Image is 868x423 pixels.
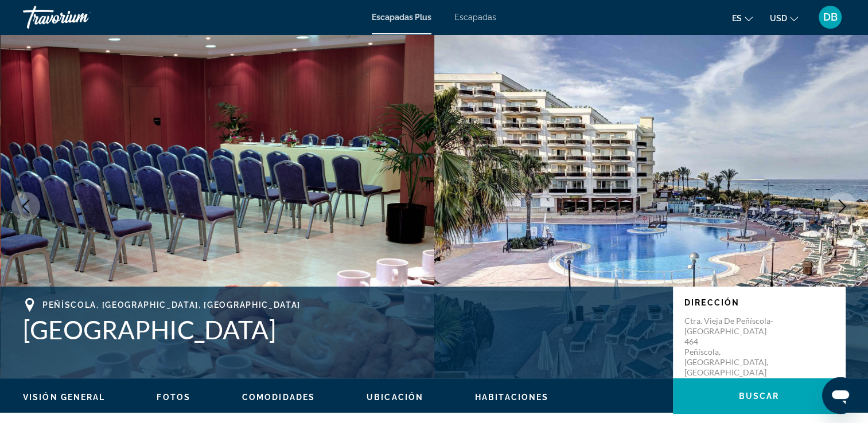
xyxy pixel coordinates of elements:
[367,392,423,402] button: Ubicación
[23,2,138,32] a: Travorium
[475,393,548,402] span: Habitaciones
[42,300,301,310] span: Peñíscola, [GEOGRAPHIC_DATA], [GEOGRAPHIC_DATA]
[673,378,845,414] button: Buscar
[23,392,105,402] button: Visión general
[475,392,548,402] button: Habitaciones
[367,393,423,402] span: Ubicación
[242,393,315,402] span: Comodidades
[732,14,742,23] span: es
[732,10,753,26] button: Cambiar idioma
[684,298,834,307] p: Dirección
[157,392,190,402] button: Fotos
[815,5,845,29] button: Menú de usuario
[739,391,780,401] span: Buscar
[770,14,787,23] span: USD
[770,10,798,26] button: Cambiar moneda
[823,11,838,23] span: DB
[684,316,776,378] p: Ctra. Vieja de Peñíscola-[GEOGRAPHIC_DATA] 464 Peñíscola, [GEOGRAPHIC_DATA], [GEOGRAPHIC_DATA]
[454,13,496,22] a: Escapadas
[23,393,105,402] span: Visión general
[822,377,859,414] iframe: Botón para iniciar la ventana de mensajería
[11,192,40,221] button: Imagen anterior
[157,393,190,402] span: Fotos
[828,192,857,221] button: Siguiente imagen
[372,13,431,22] a: Escapadas Plus
[23,315,661,344] h1: [GEOGRAPHIC_DATA]
[242,392,315,402] button: Comodidades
